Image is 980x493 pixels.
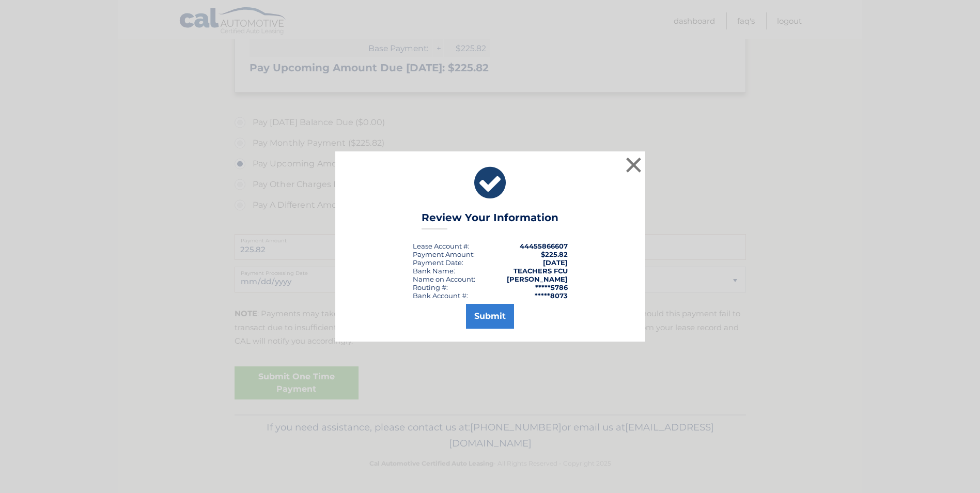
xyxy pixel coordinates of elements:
[413,291,468,300] div: Bank Account #:
[413,275,475,283] div: Name on Account:
[624,155,644,175] button: ×
[413,283,448,291] div: Routing #:
[413,250,475,258] div: Payment Amount:
[413,267,455,275] div: Bank Name:
[520,242,568,250] strong: 44455866607
[466,304,514,329] button: Submit
[543,258,568,267] span: [DATE]
[422,211,558,229] h3: Review Your Information
[514,267,568,275] strong: TEACHERS FCU
[413,258,462,267] span: Payment Date
[413,242,470,250] div: Lease Account #:
[541,250,568,258] span: $225.82
[413,258,463,267] div: :
[507,275,568,283] strong: [PERSON_NAME]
